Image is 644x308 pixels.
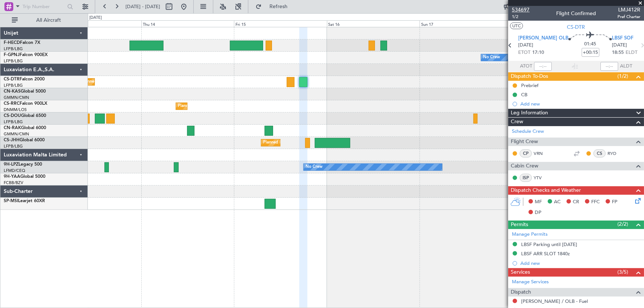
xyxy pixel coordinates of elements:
span: All Aircraft [19,18,78,23]
a: FCBB/BZV [4,180,23,186]
a: VRN [534,150,550,157]
div: Planned Maint Lagos ([PERSON_NAME]) [178,101,254,112]
a: F-GPNJFalcon 900EX [4,53,48,57]
a: CS-RRCFalcon 900LX [4,101,47,106]
div: ISP [520,174,532,182]
div: No Crew [306,162,323,173]
div: Planned Maint [GEOGRAPHIC_DATA] ([GEOGRAPHIC_DATA]) [263,137,379,148]
a: CS-JHHGlobal 6000 [4,138,45,142]
div: No Crew [483,52,500,63]
span: 9H-LPZ [4,162,18,167]
div: CB [521,91,527,98]
a: CS-DOUGlobal 6500 [4,114,46,118]
span: CS-DTR [567,23,585,31]
span: FP [612,198,617,206]
span: Leg Information [511,109,548,117]
span: [PERSON_NAME] OLB [519,35,569,42]
span: 17:10 [533,49,544,56]
a: DNMM/LOS [4,107,27,113]
span: CS-RRC [4,101,20,106]
div: Add new [520,260,640,266]
a: Manage Permits [512,231,548,238]
div: LBSF ARR SLOT 1840z [521,250,570,257]
button: All Aircraft [8,14,80,26]
span: Crew [511,118,523,126]
div: Prebrief [521,82,538,89]
div: Add new [520,101,640,107]
button: Refresh [252,1,296,13]
span: CN-KAS [4,89,21,94]
span: [DATE] - [DATE] [125,3,160,10]
a: LFPB/LBG [4,46,23,52]
div: Sat 16 [327,20,420,27]
span: LMJ412R [617,6,640,14]
span: (2/2) [617,220,628,228]
div: LBSF Parking until [DATE] [521,241,577,248]
span: Dispatch Checks and Weather [511,186,581,195]
span: CS-DTR [4,77,20,82]
span: (1/2) [617,72,628,80]
a: CS-DTRFalcon 2000 [4,77,45,82]
div: Fri 15 [234,20,327,27]
span: CS-JHH [4,138,20,142]
span: Flight Crew [511,138,538,146]
span: F-GPNJ [4,53,20,57]
span: (3/5) [617,268,628,276]
span: 01:45 [585,41,596,48]
span: AC [554,198,561,206]
a: LFPB/LBG [4,58,23,64]
a: CN-KASGlobal 5000 [4,89,46,94]
a: CN-RAKGlobal 6000 [4,126,46,130]
span: Permits [511,221,528,229]
input: Trip Number [23,1,65,12]
a: F-HECDFalcon 7X [4,41,40,45]
span: ETOT [519,49,531,56]
a: Schedule Crew [512,128,544,135]
div: CP [520,149,532,158]
span: LBSF SOF [612,35,634,42]
span: Dispatch To-Dos [511,72,548,81]
a: GMMN/CMN [4,95,29,100]
span: CS-DOU [4,114,21,118]
a: YTV [534,174,550,181]
span: Services [511,268,530,277]
a: 9H-LPZLegacy 500 [4,162,42,167]
div: Sun 17 [420,20,512,27]
a: LFMD/CEQ [4,168,25,173]
span: Dispatch [511,288,531,297]
a: LFPB/LBG [4,143,23,149]
div: Wed 13 [49,20,141,27]
a: 9H-YAAGlobal 5000 [4,174,45,179]
a: [PERSON_NAME] / OLB - Fuel [521,298,588,304]
span: CR [573,198,579,206]
a: GMMN/CMN [4,131,29,137]
span: 534697 [512,6,530,14]
span: F-HECD [4,41,20,45]
div: CS [593,149,606,158]
span: [DATE] [519,42,534,49]
a: RYO [607,150,624,157]
span: Pref Charter [617,14,640,20]
a: SP-MSILearjet 60XR [4,199,45,203]
span: ATOT [520,63,532,70]
a: LFPB/LBG [4,83,23,88]
span: ALDT [620,63,632,70]
div: Thu 14 [141,20,234,27]
a: LFPB/LBG [4,119,23,125]
span: Refresh [263,4,294,9]
div: Flight Confirmed [556,10,596,18]
span: 9H-YAA [4,174,20,179]
span: ELDT [626,49,638,56]
span: MF [535,198,542,206]
div: [DATE] [89,15,102,21]
a: Manage Services [512,278,549,286]
span: [DATE] [612,42,627,49]
span: CN-RAK [4,126,21,130]
span: DP [535,209,541,217]
input: --:-- [534,62,552,71]
span: Cabin Crew [511,162,538,170]
span: FFC [591,198,600,206]
span: SP-MSI [4,199,18,203]
span: 18:55 [612,49,624,56]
